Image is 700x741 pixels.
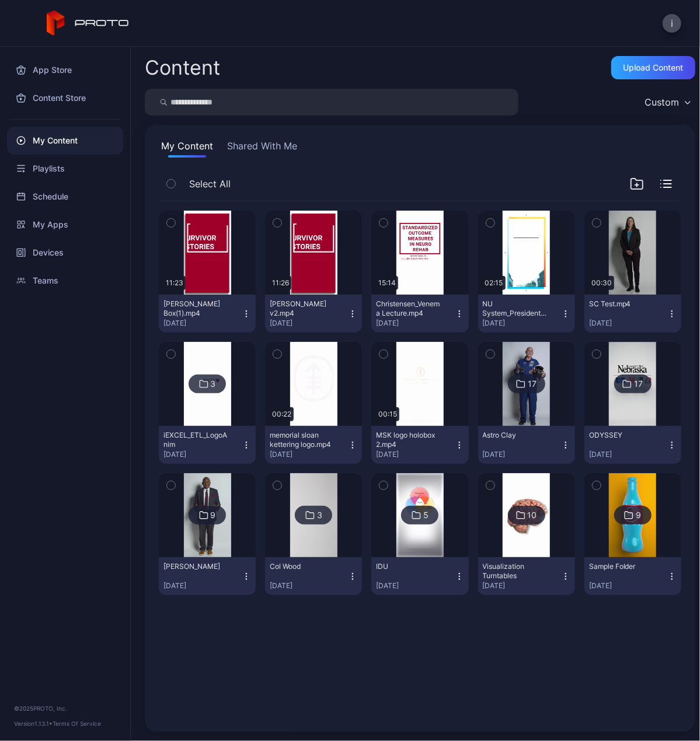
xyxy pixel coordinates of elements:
[636,510,641,520] div: 9
[528,510,537,520] div: 10
[589,562,653,571] div: Sample Folder
[163,562,228,571] div: Dr. Davies
[14,720,53,727] span: Version 1.13.1 •
[7,183,123,211] a: Schedule
[423,510,429,520] div: 5
[225,139,299,158] button: Shared With Me
[189,177,231,191] span: Select All
[528,379,537,389] div: 17
[53,720,101,727] a: Terms Of Service
[159,557,256,595] button: [PERSON_NAME][DATE]
[7,84,123,112] a: Content Store
[478,295,575,333] button: NU System_President Gold.mp4[DATE]
[376,299,440,318] div: Christensen_Venema Lecture.mp4
[584,557,681,595] button: Sample Folder[DATE]
[265,557,362,595] button: Col Wood[DATE]
[634,379,643,389] div: 17
[483,431,547,440] div: Astro Clay
[7,239,123,267] a: Devices
[163,581,242,590] div: [DATE]
[611,56,695,79] button: Upload Content
[584,426,681,464] button: ODYSSEY[DATE]
[478,557,575,595] button: Visualization Turntables[DATE]
[376,319,454,328] div: [DATE]
[265,426,362,464] button: memorial sloan kettering logo.mp4[DATE]
[270,431,334,449] div: memorial sloan kettering logo.mp4
[371,426,468,464] button: MSK logo holobox 2.mp4[DATE]
[14,704,116,713] div: © 2025 PROTO, Inc.
[163,431,228,449] div: iEXCEL_ETL_LogoAnim
[159,426,256,464] button: iEXCEL_ETL_LogoAnim[DATE]
[159,295,256,333] button: [PERSON_NAME] Box(1).mp4[DATE]
[7,56,123,84] a: App Store
[584,295,681,333] button: SC Test.mp4[DATE]
[483,299,547,318] div: NU System_President Gold.mp4
[211,379,216,389] div: 3
[7,211,123,239] a: My Apps
[163,450,242,459] div: [DATE]
[270,299,334,318] div: Randy Backman_draft v2.mp4
[163,299,228,318] div: Randy Backman_Proto Box(1).mp4
[7,155,123,183] a: Playlists
[376,431,440,449] div: MSK logo holobox 2.mp4
[270,581,348,590] div: [DATE]
[376,562,440,571] div: IDU
[589,431,653,440] div: ODYSSEY
[265,295,362,333] button: [PERSON_NAME] v2.mp4[DATE]
[376,450,454,459] div: [DATE]
[317,510,322,520] div: 3
[371,295,468,333] button: Christensen_Venema Lecture.mp4[DATE]
[145,58,220,78] div: Content
[639,89,695,116] button: Custom
[624,63,684,72] div: Upload Content
[483,562,547,581] div: Visualization Turntables
[371,557,468,595] button: IDU[DATE]
[376,581,454,590] div: [DATE]
[483,450,561,459] div: [DATE]
[163,319,242,328] div: [DATE]
[270,319,348,328] div: [DATE]
[7,267,123,295] a: Teams
[159,139,215,158] button: My Content
[589,299,653,309] div: SC Test.mp4
[270,450,348,459] div: [DATE]
[645,96,679,108] div: Custom
[663,14,681,33] button: i
[478,426,575,464] button: Astro Clay[DATE]
[483,319,561,328] div: [DATE]
[589,581,667,590] div: [DATE]
[211,510,216,520] div: 9
[589,319,667,328] div: [DATE]
[7,127,123,155] a: My Content
[483,581,561,590] div: [DATE]
[270,562,334,571] div: Col Wood
[589,450,667,459] div: [DATE]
